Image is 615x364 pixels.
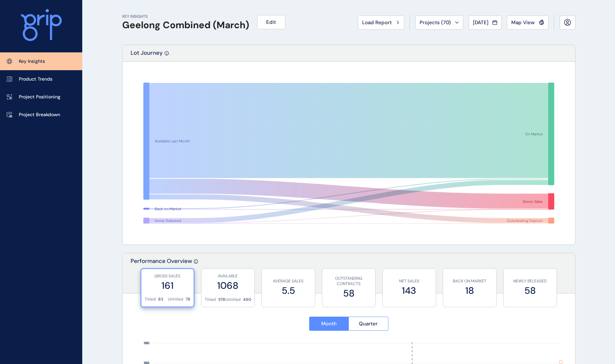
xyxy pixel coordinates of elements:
[446,278,493,284] p: BACK ON MARKET
[326,276,372,287] p: OUTSTANDING CONTRACTS
[145,297,156,302] p: Titled
[19,58,45,65] p: Key Insights
[473,19,488,26] span: [DATE]
[158,297,163,302] p: 83
[144,341,149,346] text: 180
[205,273,251,279] p: AVAILABLE
[446,284,493,297] label: 18
[415,15,463,30] button: Projects (70)
[358,15,404,30] button: Load Report
[19,111,60,118] p: Project Breakdown
[122,19,249,31] h1: Geelong Combined (March)
[326,287,372,300] label: 58
[321,320,337,327] span: Month
[225,297,241,303] p: Untitled
[507,278,553,284] p: NEWLY RELEASED
[19,94,60,100] p: Project Positioning
[359,320,378,327] span: Quarter
[469,15,502,30] button: [DATE]
[348,317,388,331] button: Quarter
[265,284,312,297] label: 5.5
[386,278,432,284] p: NET SALES
[386,284,432,297] label: 143
[131,49,163,61] p: Lot Journey
[265,278,312,284] p: AVERAGE SALES
[511,19,535,26] span: Map View
[205,279,251,292] label: 1068
[205,297,216,303] p: Titled
[186,297,190,302] p: 78
[122,14,249,19] p: KEY INSIGHTS
[243,297,251,303] p: 490
[131,257,192,293] p: Performance Overview
[257,15,285,29] button: Edit
[19,76,52,83] p: Product Trends
[145,273,190,279] p: GROSS SALES
[420,19,451,26] span: Projects ( 70 )
[507,284,553,297] label: 58
[266,19,276,26] span: Edit
[218,297,225,303] p: 578
[168,297,183,302] p: Untitled
[507,15,549,30] button: Map View
[362,19,392,26] span: Load Report
[309,317,349,331] button: Month
[145,279,190,292] label: 161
